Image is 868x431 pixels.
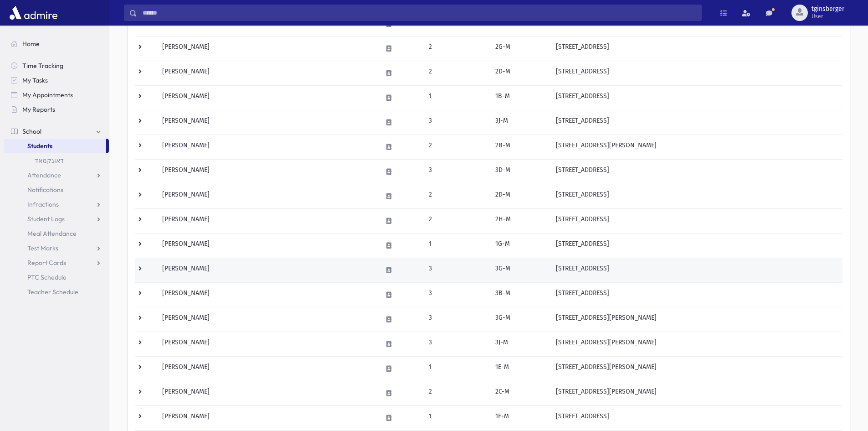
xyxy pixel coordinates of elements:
td: 3 [423,159,490,184]
a: School [4,124,109,139]
td: 3G-M [490,307,550,332]
span: Test Marks [27,244,58,252]
td: [STREET_ADDRESS] [550,110,842,135]
span: Report Cards [27,259,66,267]
a: Home [4,36,109,51]
td: 3G-M [490,258,550,282]
span: Students [27,142,52,150]
td: [STREET_ADDRESS][PERSON_NAME] [550,135,842,159]
a: Time Tracking [4,58,109,73]
td: [PERSON_NAME] [157,258,377,282]
td: 2H-M [490,208,550,233]
td: [STREET_ADDRESS] [550,159,842,184]
td: 1E-M [490,356,550,381]
td: 3J-M [490,110,550,135]
td: [PERSON_NAME] [157,110,377,135]
td: 1 [423,405,490,430]
td: [PERSON_NAME] [157,332,377,356]
img: AdmirePro [7,4,60,22]
a: Student Logs [4,212,109,226]
a: Attendance [4,168,109,182]
td: [PERSON_NAME] [157,61,377,85]
td: 2 [423,381,490,405]
span: PTC Schedule [27,273,67,281]
td: [PERSON_NAME] [157,135,377,159]
span: Infractions [27,200,59,208]
a: My Reports [4,102,109,117]
td: 3J-M [490,332,550,356]
a: My Appointments [4,88,109,102]
span: Meal Attendance [27,229,77,238]
span: Time Tracking [22,62,63,70]
td: [STREET_ADDRESS] [550,61,842,85]
a: PTC Schedule [4,270,109,285]
td: 3D-M [490,159,550,184]
td: [PERSON_NAME] [157,36,377,61]
span: My Appointments [22,91,73,99]
td: [PERSON_NAME] [157,159,377,184]
span: Student Logs [27,215,65,223]
span: User [812,13,844,20]
input: Search [137,5,701,21]
td: 3 [423,307,490,332]
span: School [22,127,41,135]
td: [STREET_ADDRESS] [550,208,842,233]
td: 1F-M [490,405,550,430]
td: [PERSON_NAME] [157,307,377,332]
td: 2 [423,135,490,159]
td: 2 [423,36,490,61]
td: 1 [423,85,490,110]
td: [STREET_ADDRESS][PERSON_NAME] [550,381,842,405]
td: 2 [423,61,490,85]
td: 2 [423,208,490,233]
td: 2G-M [490,36,550,61]
a: דאוגקמאד [4,153,109,168]
td: 2C-M [490,381,550,405]
a: Teacher Schedule [4,285,109,299]
td: 3 [423,332,490,356]
td: 1 [423,233,490,258]
td: 2D-M [490,61,550,85]
td: [STREET_ADDRESS][PERSON_NAME] [550,332,842,356]
td: [PERSON_NAME] [157,356,377,381]
td: [PERSON_NAME] [157,184,377,208]
span: Home [22,40,40,48]
td: 3 [423,282,490,307]
td: [PERSON_NAME] [157,208,377,233]
span: Notifications [27,186,63,194]
span: My Tasks [22,76,48,84]
td: [PERSON_NAME] [157,85,377,110]
td: [PERSON_NAME] [157,282,377,307]
td: 1 [423,356,490,381]
span: My Reports [22,105,55,114]
a: Report Cards [4,255,109,270]
td: 2D-M [490,184,550,208]
td: 2B-M [490,135,550,159]
td: [PERSON_NAME] [157,405,377,430]
a: Test Marks [4,241,109,255]
span: Attendance [27,171,61,179]
a: Infractions [4,197,109,212]
td: [STREET_ADDRESS][PERSON_NAME] [550,307,842,332]
td: [STREET_ADDRESS] [550,36,842,61]
td: [STREET_ADDRESS] [550,258,842,282]
td: [STREET_ADDRESS] [550,233,842,258]
td: 1G-M [490,233,550,258]
a: My Tasks [4,73,109,88]
td: 3 [423,110,490,135]
td: [STREET_ADDRESS] [550,184,842,208]
td: 1B-M [490,85,550,110]
a: Notifications [4,182,109,197]
span: tginsberger [812,5,844,13]
a: Meal Attendance [4,226,109,241]
td: [STREET_ADDRESS] [550,282,842,307]
span: Teacher Schedule [27,288,78,296]
td: 3B-M [490,282,550,307]
td: [PERSON_NAME] [157,233,377,258]
a: Students [4,139,106,153]
td: [PERSON_NAME] [157,381,377,405]
td: 2 [423,184,490,208]
td: 3 [423,258,490,282]
td: [STREET_ADDRESS] [550,405,842,430]
td: [STREET_ADDRESS][PERSON_NAME] [550,356,842,381]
